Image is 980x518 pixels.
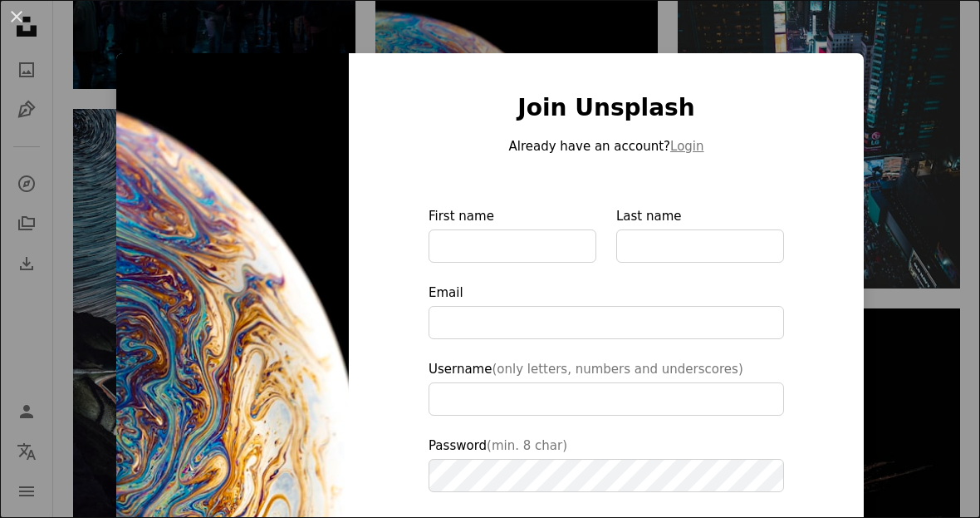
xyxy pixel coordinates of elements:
p: Already have an account? [429,136,784,156]
label: Email [429,283,784,339]
input: First name [429,229,596,263]
span: (min. 8 char) [487,438,567,453]
label: First name [429,206,596,263]
button: Login [670,136,703,156]
input: Password(min. 8 char) [429,459,784,492]
span: (only letters, numbers and underscores) [492,362,742,377]
label: Username [429,359,784,416]
input: Last name [616,229,784,263]
input: Email [429,306,784,339]
label: Password [429,436,784,492]
input: Username(only letters, numbers and underscores) [429,382,784,416]
h1: Join Unsplash [429,93,784,123]
label: Last name [616,206,784,263]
